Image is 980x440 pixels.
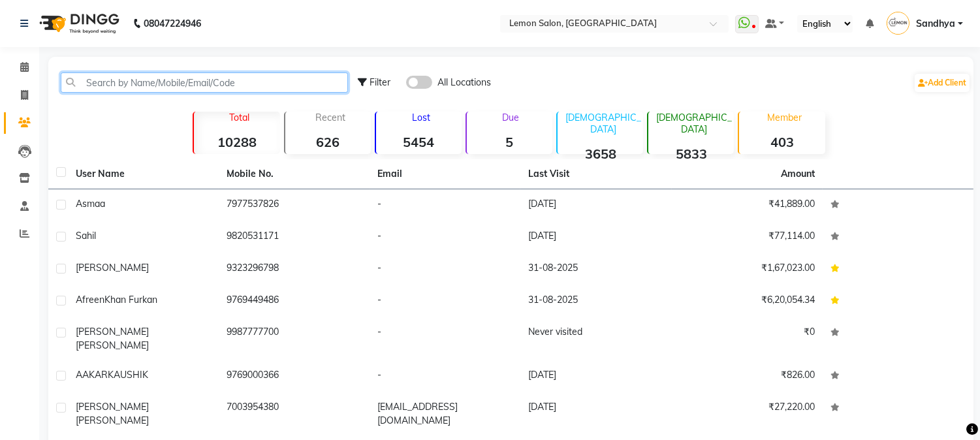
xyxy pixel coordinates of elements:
img: Sandhya [887,12,909,35]
span: KAUSHIK [108,369,148,381]
td: [DATE] [520,221,671,253]
td: 9820531171 [219,221,370,253]
th: Amount [773,159,823,189]
th: Last Visit [520,159,671,189]
td: - [370,189,520,221]
td: [DATE] [520,360,671,392]
td: ₹6,20,054.34 [672,285,823,317]
td: 7977537826 [219,189,370,221]
th: Mobile No. [219,159,370,189]
span: All Locations [437,76,491,89]
p: Lost [381,112,462,123]
span: Khan furkan [104,294,157,306]
strong: 626 [285,134,371,150]
th: Email [370,159,520,189]
span: Filter [370,76,390,88]
td: ₹826.00 [672,360,823,392]
td: Never visited [520,317,671,360]
td: [DATE] [520,189,671,221]
td: 9323296798 [219,253,370,285]
strong: 3658 [558,146,643,162]
input: Search by Name/Mobile/Email/Code [61,72,348,93]
span: [PERSON_NAME] [76,339,149,351]
span: [PERSON_NAME] [76,415,149,426]
p: [DEMOGRAPHIC_DATA] [563,112,643,135]
td: 31-08-2025 [520,285,671,317]
span: a [100,198,105,210]
p: Member [744,112,825,123]
td: - [370,285,520,317]
span: asma [76,198,100,210]
th: User Name [68,159,219,189]
td: - [370,253,520,285]
span: Sandhya [916,17,955,31]
td: ₹1,67,023.00 [672,253,823,285]
strong: 10288 [194,134,279,150]
a: Add Client [915,74,970,92]
td: 9769000366 [219,360,370,392]
td: [DATE] [520,392,671,435]
td: 31-08-2025 [520,253,671,285]
p: Recent [291,112,371,123]
td: 9987777700 [219,317,370,360]
strong: 5 [467,134,552,150]
span: [PERSON_NAME] [76,326,149,338]
strong: 5454 [376,134,462,150]
td: ₹77,114.00 [672,221,823,253]
td: - [370,221,520,253]
strong: 403 [739,134,825,150]
td: [EMAIL_ADDRESS][DOMAIN_NAME] [370,392,520,435]
td: 7003954380 [219,392,370,435]
td: 9769449486 [219,285,370,317]
b: 08047224946 [144,5,201,42]
td: - [370,360,520,392]
td: ₹27,220.00 [672,392,823,435]
p: Due [469,112,552,123]
span: AAKAR [76,369,108,381]
p: [DEMOGRAPHIC_DATA] [654,112,734,135]
img: logo [33,5,123,42]
td: ₹41,889.00 [672,189,823,221]
td: - [370,317,520,360]
p: Total [199,112,279,123]
strong: 5833 [648,146,734,162]
span: [PERSON_NAME] [76,262,149,274]
span: Afreen [76,294,104,306]
td: ₹0 [672,317,823,360]
span: [PERSON_NAME] [76,401,149,413]
span: Sahil [76,230,96,242]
